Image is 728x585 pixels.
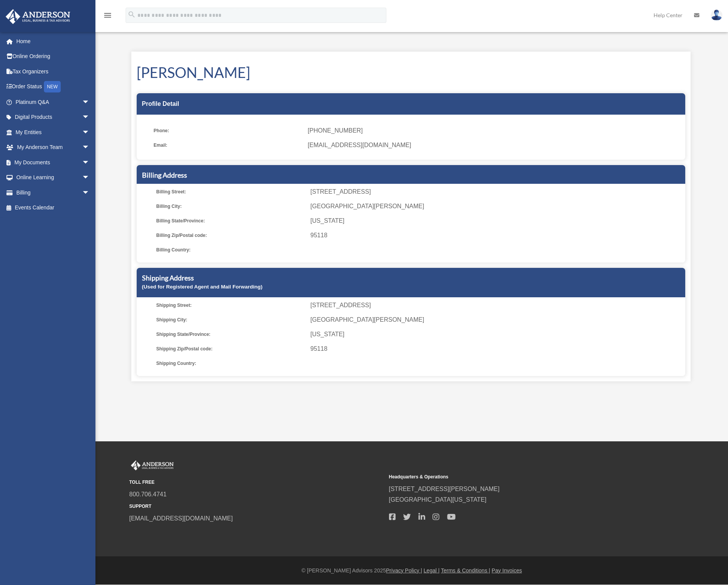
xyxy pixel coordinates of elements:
div: Profile Detail [137,93,685,115]
a: Terms & Conditions | [441,567,490,574]
span: Billing State/Province: [156,216,305,226]
span: 95118 [310,344,682,354]
span: Billing Country: [156,245,305,255]
i: search [128,10,136,19]
small: TOLL FREE [129,478,384,486]
span: arrow_drop_down [82,125,97,140]
span: 95118 [310,230,682,241]
a: My Entitiesarrow_drop_down [5,125,101,140]
span: arrow_drop_down [82,155,97,170]
a: My Documentsarrow_drop_down [5,155,101,170]
span: arrow_drop_down [82,185,97,201]
span: Email: [153,140,302,151]
h5: Shipping Address [142,273,680,283]
a: 800.706.4741 [129,491,167,497]
a: Privacy Policy | [386,567,422,574]
span: Billing Street: [156,186,305,197]
span: [STREET_ADDRESS] [310,186,682,197]
span: Shipping Street: [156,300,305,311]
a: Legal | [424,567,440,574]
a: Platinum Q&Aarrow_drop_down [5,94,101,110]
a: Pay Invoices [492,567,522,574]
span: Billing Zip/Postal code: [156,230,305,241]
span: arrow_drop_down [82,110,97,125]
a: Online Learningarrow_drop_down [5,170,101,185]
h1: [PERSON_NAME] [137,62,685,83]
span: Billing City: [156,201,305,212]
a: Home [5,34,101,49]
img: Anderson Advisors Platinum Portal [3,9,73,24]
span: [GEOGRAPHIC_DATA][PERSON_NAME] [310,314,682,325]
span: [GEOGRAPHIC_DATA][PERSON_NAME] [310,201,682,212]
a: menu [103,13,112,20]
a: [EMAIL_ADDRESS][DOMAIN_NAME] [129,515,233,522]
div: NEW [44,81,61,92]
small: Headquarters & Operations [389,473,643,481]
span: [EMAIL_ADDRESS][DOMAIN_NAME] [308,140,680,151]
span: arrow_drop_down [82,170,97,186]
img: Anderson Advisors Platinum Portal [129,460,175,470]
span: [US_STATE] [310,329,682,340]
i: menu [103,11,112,20]
span: Shipping City: [156,314,305,325]
a: Order StatusNEW [5,79,101,95]
small: (Used for Registered Agent and Mail Forwarding) [142,284,263,290]
span: [PHONE_NUMBER] [308,125,680,136]
a: Online Ordering [5,49,101,64]
a: Digital Productsarrow_drop_down [5,110,101,125]
small: SUPPORT [129,502,384,510]
span: Shipping Zip/Postal code: [156,344,305,354]
span: Shipping State/Province: [156,329,305,340]
a: Events Calendar [5,200,101,216]
div: © [PERSON_NAME] Advisors 2025 [95,566,728,575]
span: arrow_drop_down [82,94,97,110]
span: Shipping Country: [156,358,305,369]
span: [US_STATE] [310,216,682,226]
a: Billingarrow_drop_down [5,185,101,200]
span: arrow_drop_down [82,140,97,156]
a: Tax Organizers [5,64,101,79]
h5: Billing Address [142,170,680,180]
a: [STREET_ADDRESS][PERSON_NAME] [389,486,500,492]
img: User Pic [711,10,722,21]
span: [STREET_ADDRESS] [310,300,682,311]
span: Phone: [153,125,302,136]
a: [GEOGRAPHIC_DATA][US_STATE] [389,496,487,503]
a: My Anderson Teamarrow_drop_down [5,140,101,155]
